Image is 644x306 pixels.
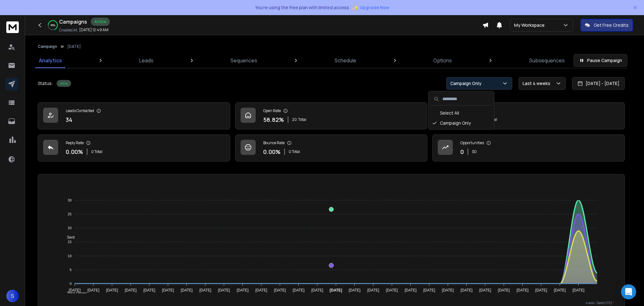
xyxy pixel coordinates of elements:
tspan: [DATE] [199,288,211,292]
p: Bounce Rate [263,140,285,145]
div: Campaign Only [430,118,493,128]
tspan: [DATE] [461,288,473,292]
tspan: [DATE] [479,288,491,292]
p: Leads [139,57,153,64]
tspan: [DATE] [274,288,286,292]
tspan: [DATE] [87,288,99,292]
tspan: [DATE] [69,288,81,292]
tspan: 30 [68,198,71,202]
tspan: [DATE] [143,288,155,292]
tspan: [DATE] [405,288,417,292]
p: 0 Total [289,149,300,154]
span: Upgrade Now [360,4,389,11]
span: S [6,290,19,302]
tspan: [DATE] [330,288,342,292]
span: ✨ [352,3,358,12]
p: My Workspace [514,22,547,28]
span: Total [298,117,306,122]
tspan: [DATE] [386,288,398,292]
tspan: [DATE] [498,288,510,292]
tspan: [DATE] [311,288,323,292]
p: 34 [66,115,72,124]
tspan: 15 [68,240,71,244]
p: Options [433,57,452,64]
tspan: [DATE] [237,288,249,292]
p: Schedule [335,57,356,64]
tspan: [DATE] [573,288,585,292]
tspan: 10 [68,254,71,258]
p: Analytics [39,57,62,64]
tspan: [DATE] [293,288,305,292]
tspan: [DATE] [255,288,267,292]
p: Sequences [230,57,257,64]
h1: Campaigns [59,18,87,25]
p: Get Free Credits [594,22,629,28]
p: Status: [38,80,53,87]
div: Active [57,80,71,87]
p: 68 % [51,23,55,27]
div: Open Intercom Messenger [621,284,636,299]
p: Last 4 weeks [523,80,553,87]
tspan: [DATE] [106,288,118,292]
tspan: [DATE] [125,288,137,292]
tspan: 5 [69,268,71,272]
tspan: [DATE] [162,288,174,292]
p: 0 Total [91,149,103,154]
tspan: 20 [68,226,71,230]
p: Reply Rate [66,140,84,145]
tspan: [DATE] [535,288,547,292]
span: 20 [292,117,297,122]
p: [DATE] [67,44,81,49]
p: Campaign Only [450,80,484,87]
p: Open Rate [263,108,281,113]
p: Leads Contacted [66,108,94,113]
p: Created At: [59,28,78,33]
tspan: [DATE] [554,288,566,292]
tspan: [DATE] [442,288,454,292]
tspan: [DATE] [181,288,193,292]
p: You're using the free plan with limited access [255,4,349,11]
tspan: 0 [69,282,71,286]
tspan: [DATE] [218,288,230,292]
tspan: [DATE] [517,288,529,292]
p: $ 0 [472,149,477,154]
p: Subsequences [529,57,565,64]
div: Select All [430,108,493,118]
p: 0.00 % [66,147,83,156]
button: [DATE] - [DATE] [572,77,625,90]
div: Active [91,18,110,26]
p: 0 [460,147,464,156]
tspan: [DATE] [367,288,379,292]
p: 0.00 % [263,147,280,156]
p: Opportunities [460,140,484,145]
p: [DATE] 12:49 AM [79,27,108,32]
span: Sent [62,235,75,240]
tspan: 25 [68,212,71,216]
button: Pause Campaign [574,54,627,67]
p: x-axis : Date(UTC) [48,301,614,305]
p: 58.82 % [263,115,284,124]
tspan: [DATE] [349,288,361,292]
tspan: [DATE] [423,288,435,292]
span: Total Opens [62,291,87,296]
button: Campaign [38,44,57,49]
